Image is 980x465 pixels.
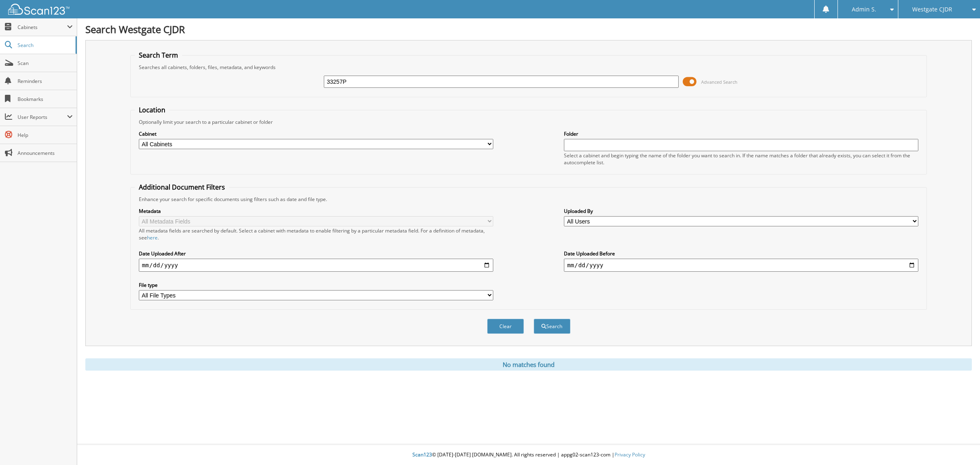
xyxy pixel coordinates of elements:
img: scan123-logo-white.svg [8,4,69,15]
legend: Search Term [135,51,182,60]
button: Search [534,319,570,334]
a: Privacy Policy [615,451,645,458]
label: Date Uploaded After [139,250,493,257]
a: here [147,234,158,241]
span: Admin S. [852,7,876,12]
span: Cabinets [18,24,67,31]
input: start [139,259,493,272]
div: © [DATE]-[DATE] [DOMAIN_NAME]. All rights reserved | appg02-scan123-com | [77,445,980,465]
span: Westgate CJDR [912,7,952,12]
span: Announcements [18,150,73,156]
span: Reminders [18,78,73,85]
span: Advanced Search [701,79,737,85]
label: Cabinet [139,130,493,137]
div: No matches found [85,358,972,371]
label: Uploaded By [564,208,918,215]
span: Scan [18,60,73,67]
button: Clear [487,319,524,334]
div: All metadata fields are searched by default. Select a cabinet with metadata to enable filtering b... [139,227,493,241]
span: Bookmarks [18,96,73,103]
span: Help [18,132,73,139]
div: Searches all cabinets, folders, files, metadata, and keywords [135,64,923,71]
div: Enhance your search for specific documents using filters such as date and file type. [135,196,923,203]
label: File type [139,282,493,288]
label: Date Uploaded Before [564,250,918,257]
legend: Additional Document Filters [135,183,229,192]
span: User Reports [18,114,67,121]
input: end [564,259,918,272]
h1: Search Westgate CJDR [85,22,972,36]
label: Folder [564,130,918,137]
div: Select a cabinet and begin typing the name of the folder you want to search in. If the name match... [564,152,918,166]
span: Search [18,42,71,49]
legend: Location [135,105,169,114]
label: Metadata [139,208,493,215]
div: Optionally limit your search to a particular cabinet or folder [135,118,923,125]
span: Scan123 [412,451,432,458]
